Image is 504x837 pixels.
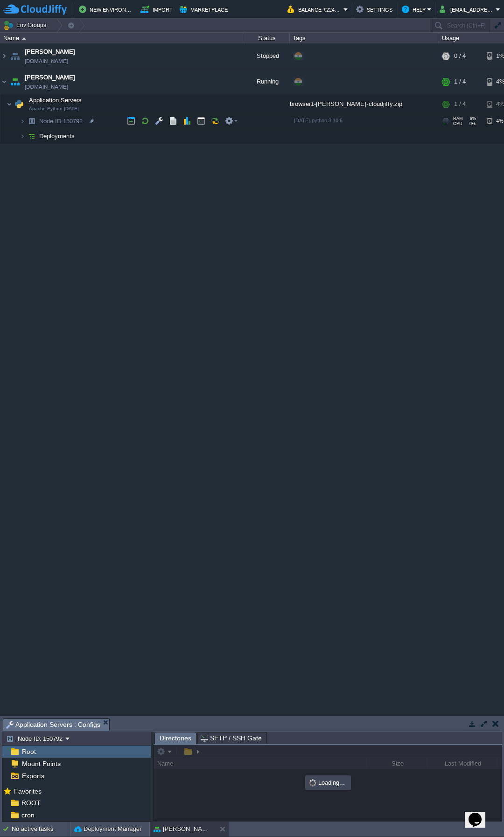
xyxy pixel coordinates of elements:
a: ROOT [20,799,42,807]
span: Application Servers : Configs [6,719,100,731]
a: Exports [20,772,46,780]
span: SFTP / SSH Gate [201,732,262,744]
a: Node ID:150792 [38,117,84,125]
div: Stopped [243,43,290,69]
button: Deployment Manager [74,824,141,834]
div: 1 / 4 [454,95,466,113]
img: CloudJiffy [3,4,67,15]
button: Import [140,4,174,15]
img: AMDAwAAAACH5BAEAAAAALAAAAAABAAEAAAICRAEAOw== [13,95,26,113]
button: Balance ₹2243.64 [287,4,343,15]
a: Favorites [12,788,43,795]
span: Apache Python [DATE] [29,106,79,112]
img: AMDAwAAAACH5BAEAAAAALAAAAAABAAEAAAICRAEAOw== [8,69,21,94]
div: Loading... [306,776,350,789]
img: AMDAwAAAACH5BAEAAAAALAAAAAABAAEAAAICRAEAOw== [0,43,8,69]
iframe: chat widget [465,800,495,828]
button: Node ID: 150792 [6,734,65,743]
button: Env Groups [3,19,49,32]
a: [DOMAIN_NAME] [25,82,68,91]
span: 0% [466,121,476,126]
a: [PERSON_NAME] [25,73,75,82]
img: AMDAwAAAACH5BAEAAAAALAAAAAABAAEAAAICRAEAOw== [20,114,25,128]
img: AMDAwAAAACH5BAEAAAAALAAAAAABAAEAAAICRAEAOw== [25,129,38,143]
span: Favorites [12,787,43,795]
div: Running [243,69,290,94]
img: AMDAwAAAACH5BAEAAAAALAAAAAABAAEAAAICRAEAOw== [7,95,12,113]
div: 1 / 4 [454,69,466,94]
a: [PERSON_NAME] [25,47,75,56]
a: cron [20,811,36,819]
button: [PERSON_NAME] [154,824,212,834]
div: Name [1,33,243,43]
a: Mount Points [20,760,62,768]
span: [DATE]-python-3.10.6 [294,118,343,123]
img: AMDAwAAAACH5BAEAAAAALAAAAAABAAEAAAICRAEAOw== [22,37,26,40]
span: 8% [467,116,476,121]
span: Node ID: [39,118,63,125]
img: AMDAwAAAACH5BAEAAAAALAAAAAABAAEAAAICRAEAOw== [0,69,8,94]
button: New Environment [79,4,135,15]
div: Tags [290,33,439,43]
span: 150792 [38,117,84,125]
a: Deployments [38,132,76,140]
span: RAM [453,116,463,121]
div: Status [244,33,289,43]
span: Directories [160,732,191,744]
img: AMDAwAAAACH5BAEAAAAALAAAAAABAAEAAAICRAEAOw== [25,114,38,128]
div: No active tasks [12,822,70,837]
img: AMDAwAAAACH5BAEAAAAALAAAAAABAAEAAAICRAEAOw== [20,129,25,143]
span: Application Servers [28,96,83,104]
div: 0 / 4 [454,43,466,69]
img: AMDAwAAAACH5BAEAAAAALAAAAAABAAEAAAICRAEAOw== [8,43,21,69]
button: [EMAIL_ADDRESS][DOMAIN_NAME] [440,4,496,15]
button: Marketplace [180,4,229,15]
a: [DOMAIN_NAME] [25,56,68,66]
button: Help [402,4,427,15]
span: CPU [453,121,462,126]
a: Application ServersApache Python [DATE] [28,97,83,104]
div: browser1-[PERSON_NAME]-cloudjiffy.zip [290,95,439,113]
button: Settings [356,4,394,15]
a: Root [20,747,37,756]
